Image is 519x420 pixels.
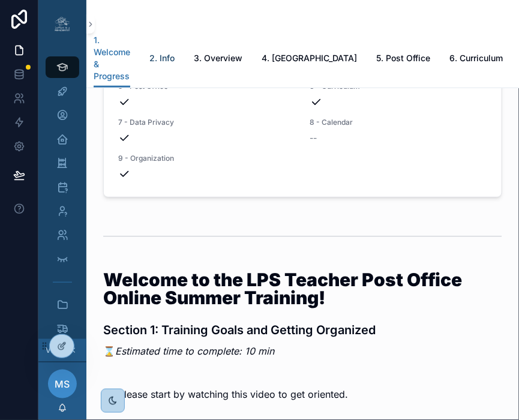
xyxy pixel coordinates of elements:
[38,48,86,339] div: scrollable content
[53,14,72,34] img: App logo
[94,34,130,82] span: 1. Welcome & Progress
[194,52,242,64] span: 3. Overview
[449,47,503,71] a: 6. Curriculum
[55,377,70,391] span: MS
[118,154,296,163] span: 9 - Organization
[149,52,175,64] span: 2. Info
[194,47,242,71] a: 3. Overview
[449,52,503,64] span: 6. Curriculum
[376,47,430,71] a: 5. Post Office
[262,52,357,64] span: 4. [GEOGRAPHIC_DATA]
[94,29,130,88] a: 1. Welcome & Progress
[103,344,502,358] p: ⌛
[115,345,274,357] em: Estimated time to complete: 10 min
[103,387,502,401] p: 👀 Please start by watching this video to get oriented.
[103,321,502,339] h3: Section 1: Training Goals and Getting Organized
[103,271,502,307] h1: Welcome to the LPS Teacher Post Office Online Summer Training!
[149,47,175,71] a: 2. Info
[376,52,430,64] span: 5. Post Office
[118,118,296,127] span: 7 - Data Privacy
[310,132,317,144] span: --
[310,118,488,127] span: 8 - Calendar
[262,47,357,71] a: 4. [GEOGRAPHIC_DATA]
